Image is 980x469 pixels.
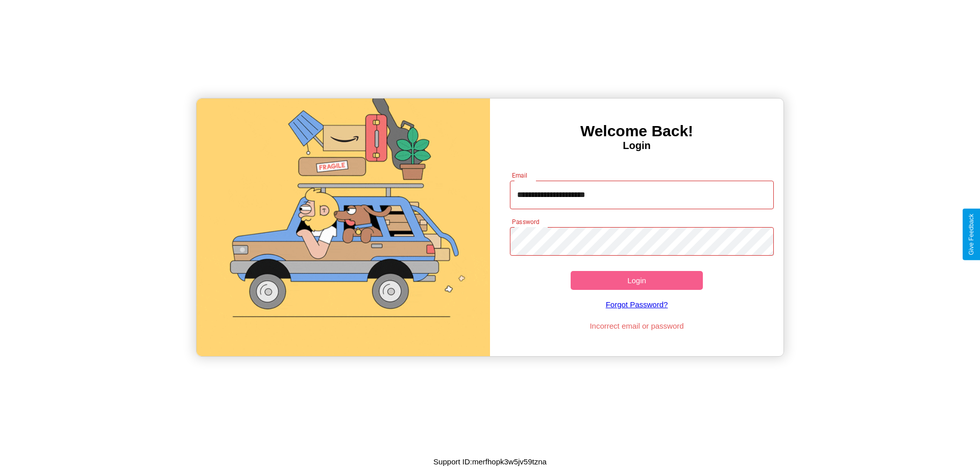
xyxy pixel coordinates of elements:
h3: Welcome Back! [490,122,783,140]
p: Support ID: merfhopk3w5jv59tzna [433,455,547,468]
label: Password [512,217,539,226]
img: gif [197,98,490,356]
p: Incorrect email or password [505,319,769,333]
h4: Login [490,140,783,152]
div: Give Feedback [968,214,975,255]
button: Login [571,271,703,290]
a: Forgot Password? [505,290,769,319]
label: Email [512,171,528,180]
